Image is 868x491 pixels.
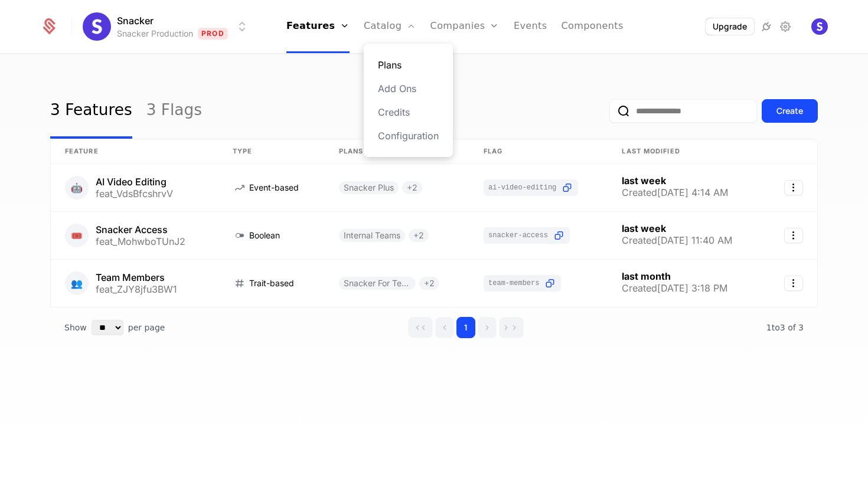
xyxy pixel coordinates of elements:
[378,58,439,72] a: Plans
[608,139,764,164] th: Last Modified
[117,14,154,28] span: Snacker
[378,81,439,96] a: Add Ons
[198,28,228,40] span: Prod
[784,180,803,195] button: Select action
[408,317,433,338] button: Go to first page
[435,317,454,338] button: Go to previous page
[778,19,792,34] a: Settings
[51,139,218,164] th: Feature
[784,276,803,291] button: Select action
[784,228,803,243] button: Select action
[759,19,774,34] a: Integrations
[378,129,439,143] a: Configuration
[92,320,123,335] select: Select page size
[766,323,798,332] span: 1 to 3 of
[50,307,818,348] div: Table pagination
[766,323,804,332] span: 3
[811,18,828,35] img: Shelby Stephens
[378,105,439,119] a: Credits
[762,99,818,123] button: Create
[776,105,803,117] div: Create
[456,317,475,338] button: Go to page 1
[325,139,469,164] th: Plans
[117,28,193,40] div: Snacker Production
[499,317,524,338] button: Go to last page
[146,83,202,139] a: 3 Flags
[86,14,249,40] button: Select environment
[83,12,111,41] img: Snacker
[469,139,608,164] th: Flag
[50,83,132,139] a: 3 Features
[408,317,524,338] div: Page navigation
[706,18,754,35] button: Upgrade
[64,322,87,333] span: Show
[218,139,325,164] th: Type
[128,322,165,333] span: per page
[811,18,828,35] button: Open user button
[478,317,497,338] button: Go to next page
